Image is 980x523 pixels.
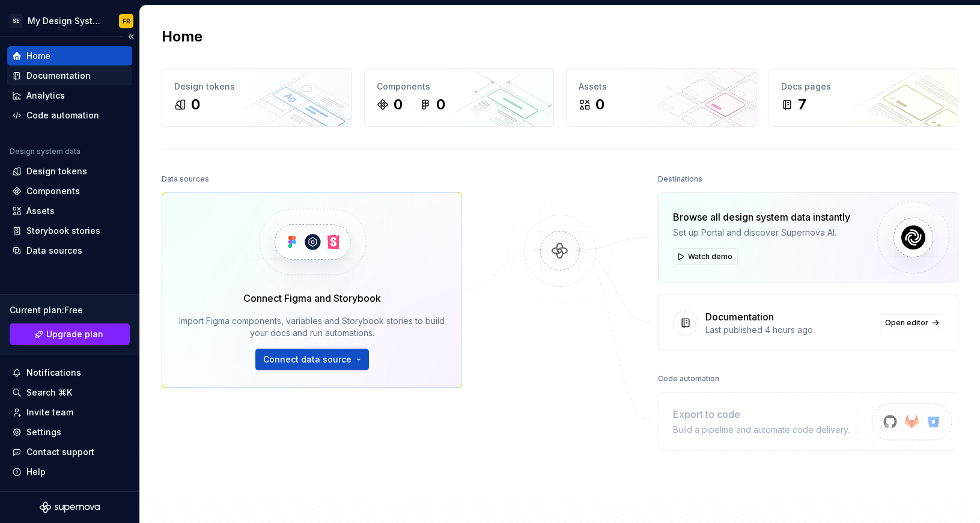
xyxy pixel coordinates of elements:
[673,248,738,265] button: Watch demo
[26,50,50,62] div: Home
[436,95,445,114] div: 0
[263,353,352,365] span: Connect data source
[26,426,61,438] div: Settings
[162,171,209,188] div: Data sources
[26,466,46,478] div: Help
[673,210,850,224] div: Browse all design system data instantly
[26,185,80,197] div: Components
[255,349,369,370] button: Connect data source
[26,225,100,237] div: Storybook stories
[579,81,744,93] div: Assets
[7,201,132,221] a: Assets
[7,363,132,382] button: Notifications
[26,165,87,177] div: Design tokens
[7,182,132,201] a: Components
[658,171,702,188] div: Destinations
[191,95,200,114] div: 0
[26,90,65,102] div: Analytics
[7,442,132,462] button: Contact support
[673,424,850,436] div: Build a pipeline and automate code delivery.
[26,446,94,458] div: Contact support
[179,315,445,339] div: Import Figma components, variables and Storybook stories to build your docs and run automations.
[26,109,99,121] div: Code automation
[7,383,132,402] button: Search ⌘K
[123,16,130,26] div: FR
[377,81,542,93] div: Components
[7,241,132,260] a: Data sources
[7,403,132,422] a: Invite team
[28,15,105,27] div: My Design System
[658,370,719,387] div: Code automation
[673,407,850,421] div: Export to code
[595,95,604,114] div: 0
[688,252,732,261] span: Watch demo
[26,387,72,399] div: Search ⌘K
[7,66,132,85] a: Documentation
[364,68,555,127] a: Components00
[7,162,132,181] a: Design tokens
[566,68,756,127] a: Assets0
[2,8,137,34] button: SEMy Design SystemFR
[705,310,774,324] div: Documentation
[7,86,132,105] a: Analytics
[8,14,23,28] div: SE
[10,323,130,345] button: Upgrade plan
[174,81,339,93] div: Design tokens
[7,423,132,442] a: Settings
[26,245,82,257] div: Data sources
[26,205,55,217] div: Assets
[7,106,132,125] a: Code automation
[768,68,959,127] a: Docs pages7
[798,95,806,114] div: 7
[123,28,139,45] button: Collapse sidebar
[162,27,202,46] h2: Home
[162,68,352,127] a: Design tokens0
[26,406,73,418] div: Invite team
[7,46,132,66] a: Home
[10,304,130,316] div: Current plan : Free
[394,95,403,114] div: 0
[26,367,81,379] div: Notifications
[673,227,850,239] div: Set up Portal and discover Supernova AI.
[781,81,946,93] div: Docs pages
[26,70,91,82] div: Documentation
[7,462,132,482] button: Help
[880,314,943,331] a: Open editor
[40,501,100,513] svg: Supernova Logo
[885,318,928,328] span: Open editor
[10,147,81,156] div: Design system data
[243,291,381,305] div: Connect Figma and Storybook
[7,221,132,240] a: Storybook stories
[705,324,872,336] div: Last published 4 hours ago
[46,328,103,340] span: Upgrade plan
